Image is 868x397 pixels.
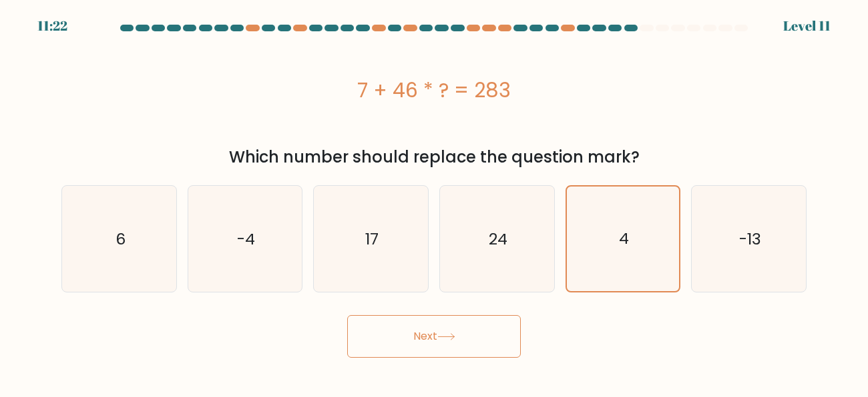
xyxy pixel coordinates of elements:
text: -13 [739,228,761,250]
text: 17 [365,228,379,250]
div: 7 + 46 * ? = 283 [61,75,807,105]
button: Next [347,315,521,358]
text: 4 [619,228,629,250]
text: 24 [489,228,507,250]
div: Level 11 [783,16,831,36]
text: -4 [237,228,255,250]
div: 11:22 [37,16,67,36]
div: Which number should replace the question mark? [69,145,799,169]
text: 6 [115,228,125,250]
